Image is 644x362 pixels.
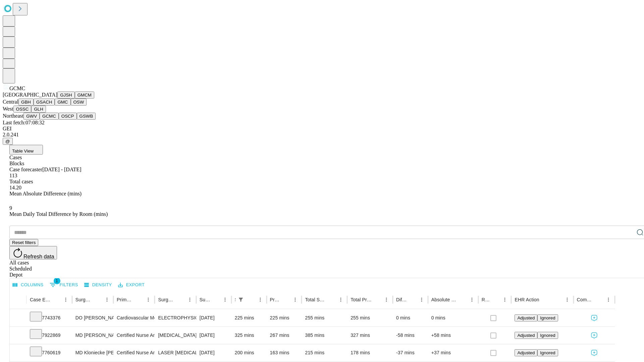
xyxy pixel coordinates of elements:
[417,295,426,304] button: Menu
[9,191,82,196] span: Mean Absolute Difference (mins)
[604,295,613,304] button: Menu
[176,295,185,304] button: Sort
[396,327,425,344] div: -58 mins
[351,344,389,361] div: 178 mins
[382,295,391,304] button: Menu
[491,295,500,304] button: Sort
[431,297,457,302] div: Absolute Difference
[327,295,336,304] button: Sort
[23,113,40,120] button: GWV
[482,297,490,302] div: Resolved in EHR
[9,145,43,155] button: Table View
[117,309,151,326] div: Cardiovascular Medicine
[200,344,228,361] div: [DATE]
[458,295,467,304] button: Sort
[517,350,535,355] span: Adjusted
[9,205,12,211] span: 9
[117,297,133,302] div: Primary Service
[3,132,641,138] div: 2.0.241
[12,148,34,154] span: Table View
[75,309,110,326] div: DO [PERSON_NAME] [PERSON_NAME] Do
[12,240,36,245] span: Reset filters
[158,297,175,302] div: Surgery Name
[290,295,300,304] button: Menu
[13,330,23,342] button: Expand
[515,314,537,321] button: Adjusted
[537,332,558,339] button: Ignored
[270,344,299,361] div: 163 mins
[57,92,75,99] button: GJSH
[220,295,230,304] button: Menu
[270,309,299,326] div: 225 mins
[235,327,263,344] div: 325 mins
[61,295,70,304] button: Menu
[211,295,220,304] button: Sort
[305,327,344,344] div: 385 mins
[3,138,13,145] button: @
[48,280,80,290] button: Show filters
[372,295,382,304] button: Sort
[40,113,59,120] button: GCMC
[256,295,265,304] button: Menu
[517,333,535,338] span: Adjusted
[75,92,94,99] button: GMCM
[5,139,10,144] span: @
[235,344,263,361] div: 200 mins
[281,295,290,304] button: Sort
[540,350,555,355] span: Ignored
[305,297,326,302] div: Total Scheduled Duration
[537,349,558,356] button: Ignored
[55,99,70,106] button: GMC
[594,295,604,304] button: Sort
[236,295,246,304] div: 1 active filter
[77,113,96,120] button: GSWB
[9,211,108,217] span: Mean Daily Total Difference by Room (mins)
[83,280,114,290] button: Density
[515,297,539,302] div: EHR Action
[537,314,558,321] button: Ignored
[93,295,102,304] button: Sort
[431,327,475,344] div: +58 mins
[144,295,153,304] button: Menu
[34,99,55,106] button: GSACH
[158,344,193,361] div: LASER [MEDICAL_DATA] OF [MEDICAL_DATA]
[270,327,299,344] div: 267 mins
[408,295,417,304] button: Sort
[517,315,535,320] span: Adjusted
[75,297,92,302] div: Surgeon Name
[467,295,477,304] button: Menu
[305,309,344,326] div: 255 mins
[9,173,17,178] span: 113
[305,344,344,361] div: 215 mins
[270,297,281,302] div: Predicted In Room Duration
[200,327,228,344] div: [DATE]
[158,309,193,326] div: ELECTROPHYSIOLOGY EVAL, ATRIAL FIB, [MEDICAL_DATA] ISOL
[540,333,555,338] span: Ignored
[246,295,256,304] button: Sort
[336,295,345,304] button: Menu
[500,295,509,304] button: Menu
[515,332,537,339] button: Adjusted
[134,295,144,304] button: Sort
[540,315,555,320] span: Ignored
[9,246,57,259] button: Refresh data
[11,280,45,290] button: Select columns
[540,295,549,304] button: Sort
[117,327,151,344] div: Certified Nurse Anesthetist
[3,126,641,132] div: GEI
[71,99,87,106] button: OSW
[13,312,23,324] button: Expand
[18,99,34,106] button: GBH
[235,297,235,302] div: Scheduled In Room Duration
[3,120,45,125] span: Last fetch: 07:08:32
[30,344,69,361] div: 7760619
[13,106,32,113] button: OSSC
[235,309,263,326] div: 225 mins
[396,344,425,361] div: -37 mins
[158,327,193,344] div: [MEDICAL_DATA] BYPASS GRAFT USING ARTERY 1 GRAFT
[52,295,61,304] button: Sort
[351,327,389,344] div: 327 mins
[515,349,537,356] button: Adjusted
[185,295,195,304] button: Menu
[30,327,69,344] div: 7922869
